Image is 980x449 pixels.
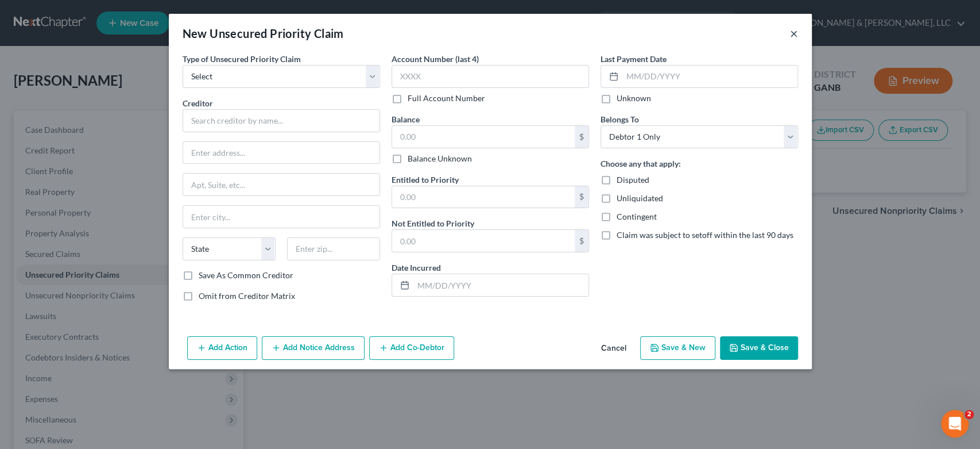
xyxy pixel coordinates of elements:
span: Belongs To [601,114,639,124]
label: Save As Common Creditor [199,270,293,281]
label: Balance Unknown [408,153,472,164]
input: Enter city... [183,206,379,228]
iframe: Intercom live chat [941,410,969,438]
span: Disputed [617,175,649,185]
div: $ [575,230,588,252]
div: New Unsecured Priority Claim [183,25,344,41]
span: Type of Unsecured Priority Claim [183,54,301,64]
label: Date Incurred [392,262,441,274]
label: Unknown [617,93,651,104]
span: Contingent [617,212,657,221]
div: $ [575,126,588,148]
span: Unliquidated [617,193,663,203]
label: Full Account Number [408,93,485,104]
input: MM/DD/YYYY [413,274,588,296]
button: Add Notice Address [262,336,365,360]
button: Add Co-Debtor [369,336,454,360]
label: Not Entitled to Priority [392,217,474,229]
button: Cancel [592,337,636,360]
span: Omit from Creditor Matrix [199,291,295,301]
input: Search creditor by name... [183,109,380,132]
button: Save & New [640,336,715,360]
input: MM/DD/YYYY [622,66,797,87]
div: $ [575,186,588,208]
button: Add Action [187,336,257,360]
label: Balance [392,113,420,125]
input: 0.00 [392,230,575,252]
input: Apt, Suite, etc... [183,174,379,195]
label: Choose any that apply: [601,158,681,170]
label: Account Number (last 4) [392,53,479,65]
input: 0.00 [392,126,575,148]
span: 2 [964,410,974,419]
span: Claim was subject to setoff within the last 90 days [617,230,793,240]
input: 0.00 [392,186,575,208]
label: Last Payment Date [601,53,667,65]
button: × [790,26,798,40]
input: Enter zip... [287,237,380,260]
input: XXXX [392,65,589,88]
span: Creditor [183,98,213,108]
input: Enter address... [183,142,379,164]
label: Entitled to Priority [392,174,459,186]
button: Save & Close [720,336,798,360]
